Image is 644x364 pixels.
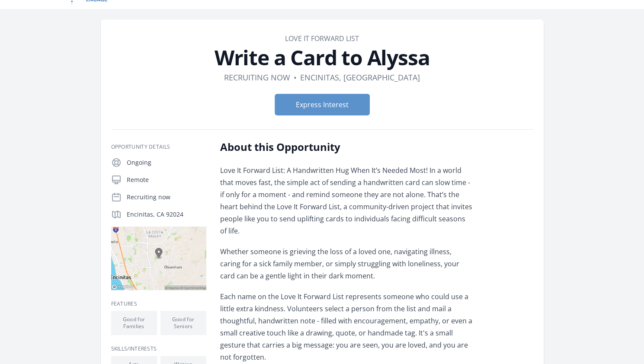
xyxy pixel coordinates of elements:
h3: Features [111,300,206,307]
img: Map [111,227,206,290]
a: Love it Forward List [285,34,359,43]
dd: Encinitas, [GEOGRAPHIC_DATA] [300,71,420,83]
p: Love It Forward List: A Handwritten Hug When It’s Needed Most! In a world that moves fast, the si... [220,164,473,237]
div: • [294,71,297,83]
p: Remote [127,176,206,184]
p: Encinitas, CA 92024 [127,210,206,219]
p: Each name on the Love It Forward List represents someone who could use a little extra kindness. V... [220,291,473,363]
p: Whether someone is grieving the loss of a loved one, navigating illness, caring for a sick family... [220,246,473,282]
h3: Skills/Interests [111,345,206,352]
li: Good for Seniors [160,311,206,335]
h2: About this Opportunity [220,140,473,154]
button: Express Interest [275,94,370,115]
p: Recruiting now [127,193,206,201]
p: Ongoing [127,158,206,167]
h3: Opportunity Details [111,144,206,150]
dd: Recruiting now [224,71,290,83]
li: Good for Families [111,311,157,335]
h1: Write a Card to Alyssa [111,47,533,68]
